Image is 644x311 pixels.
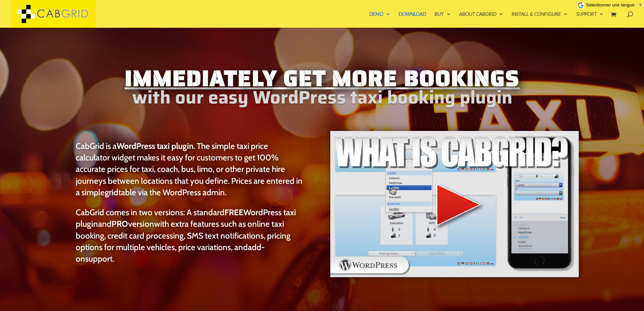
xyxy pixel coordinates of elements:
span: ▼ [638,2,643,7]
a: Download [399,12,426,28]
a: add-on [76,242,265,264]
span: Sélectionner une langue [586,2,635,7]
a: WordPress taxi booking plugin Intro Video [330,272,579,279]
a: Buy [434,12,451,28]
img: WordPress taxi booking plugin Intro Video [330,130,579,278]
strong: grid [105,187,118,197]
a: Install & Configure [511,12,568,28]
h2: with our easy WordPress taxi booking plugin [65,94,580,105]
a: Support [576,12,603,28]
strong: FREE [224,207,243,217]
a: Demo [369,12,390,28]
p: CabGrid is a . The simple taxi price calculator widget makes it easy for customers to get 100% ac... [76,140,303,206]
span: ​ [636,2,637,7]
a: Sélectionner une langue​ [586,2,643,7]
strong: PRO [112,219,128,229]
a: PROversion [112,219,154,229]
a: About CabGrid [459,12,503,28]
strong: WordPress taxi plugin [117,141,193,151]
a: CabGrid Taxi Plugin [11,9,96,17]
a: FREEWordPress taxi plugin [76,207,296,229]
p: CabGrid comes in two versions: A standard and with extra features such as online taxi booking, cr... [76,206,303,265]
h1: Immediately Get More Bookings [65,66,580,94]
